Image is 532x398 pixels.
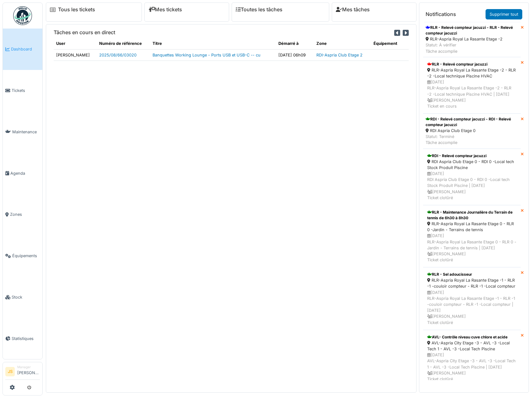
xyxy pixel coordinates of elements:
[3,70,42,111] a: Tickets
[427,277,517,289] div: RLR-Aspria Royal La Rasante Etage -1 - RLR -1 -couloir compteur - RLR -1 -Local compteur
[336,7,370,13] a: Mes tâches
[427,61,517,67] div: RLR - Relevé compteur jacuzzi
[426,11,456,17] h6: Notifications
[153,53,261,57] a: Banquettes Working Lounge - Ports USB et USB-C -- cu
[423,149,521,205] a: RDI - Relevé compteur jacuzzi RDI Aspria Club Etage 0 - RDI 0 -Local tech Stock Produit Piscine [...
[148,7,182,13] a: Mes tickets
[12,336,40,342] span: Statistiques
[3,318,42,359] a: Statistiques
[54,49,97,61] td: [PERSON_NAME]
[3,235,42,277] a: Équipements
[5,365,40,380] a: JS Manager[PERSON_NAME]
[486,9,522,19] a: Supprimer tout
[423,205,521,267] a: RLR - Maintenance Journalière du Terrain de tennis de 6h30 à 8h30 RLR-Aspria Royal La Rasante Eta...
[12,88,40,93] span: Tickets
[427,340,517,352] div: AVL-Aspria City Etage -3 - AVL -3 -Local Tech 1 - AVL -3 -Local Tech Piscine
[17,365,40,369] div: Manager
[12,253,40,259] span: Équipements
[427,334,517,340] div: AVL- Contrôle niveau cuve chlore et acide
[427,210,517,221] div: RLR - Maintenance Journalière du Terrain de tennis de 6h30 à 8h30
[371,38,409,49] th: Équipement
[427,352,517,382] div: [DATE] AVL-Aspria City Etage -3 - AVL -3 -Local Tech 1 - AVL -3 -Local Tech Piscine | [DATE] [PER...
[13,6,32,25] img: Badge_color-CXgf-gQk.svg
[236,7,282,13] a: Toutes les tâches
[427,153,517,159] div: RDI - Relevé compteur jacuzzi
[17,365,40,378] li: [PERSON_NAME]
[150,38,276,49] th: Titre
[427,159,517,171] div: RDI Aspria Club Etage 0 - RDI 0 -Local tech Stock Produit Piscine
[423,57,521,114] a: RLR - Relevé compteur jacuzzi RLR-Aspria Royal La Rasante Etage -2 - RLR -2 -Local technique Pisc...
[426,36,518,42] div: RLR-Aspria Royal La Rasante Etage -2
[3,29,42,70] a: Dashboard
[427,221,517,233] div: RLR-Aspria Royal La Rasante Etage 0 - RLR 0 -Jardin - Terrains de tennis
[3,152,42,194] a: Agenda
[10,211,40,217] span: Zones
[426,42,518,54] div: Statut: À vérifier Tâche accomplie
[423,114,521,149] a: RDI - Relevé compteur jacuzzi - RDI - Relevé compteur jacuzzi RDI Aspria Club Etage 0 Statut: Ter...
[12,294,40,300] span: Stock
[426,134,518,146] div: Statut: Terminé Tâche accomplie
[12,129,40,135] span: Maintenance
[3,277,42,318] a: Stock
[97,38,150,49] th: Numéro de référence
[276,49,314,61] td: [DATE] 06h09
[427,272,517,277] div: RLR - Sel adoucisseur
[54,29,115,35] h6: Tâches en cours en direct
[316,53,363,57] a: RDI-Aspria Club Etage 2
[3,111,42,153] a: Maintenance
[427,233,517,263] div: [DATE] RLR-Aspria Royal La Rasante Etage 0 - RLR 0 -Jardin - Terrains de tennis | [DATE] [PERSON_...
[427,67,517,79] div: RLR-Aspria Royal La Rasante Etage -2 - RLR -2 -Local technique Piscine HVAC
[426,128,518,134] div: RDI Aspria Club Etage 0
[10,170,40,176] span: Agenda
[427,289,517,326] div: [DATE] RLR-Aspria Royal La Rasante Etage -1 - RLR -1 -couloir compteur - RLR -1 -Local compteur |...
[427,171,517,201] div: [DATE] RDI Aspria Club Etage 0 - RDI 0 -Local tech Stock Produit Piscine | [DATE] [PERSON_NAME] T...
[99,53,137,57] a: 2025/08/66/03020
[426,116,518,128] div: RDI - Relevé compteur jacuzzi - RDI - Relevé compteur jacuzzi
[11,46,40,52] span: Dashboard
[426,25,518,36] div: RLR - Relevé compteur jacuzzi - RLR - Relevé compteur jacuzzi
[58,7,95,13] a: Tous les tickets
[423,330,521,386] a: AVL- Contrôle niveau cuve chlore et acide AVL-Aspria City Etage -3 - AVL -3 -Local Tech 1 - AVL -...
[276,38,314,49] th: Démarré à
[423,267,521,330] a: RLR - Sel adoucisseur RLR-Aspria Royal La Rasante Etage -1 - RLR -1 -couloir compteur - RLR -1 -L...
[3,194,42,235] a: Zones
[427,79,517,109] div: [DATE] RLR-Aspria Royal La Rasante Etage -2 - RLR -2 -Local technique Piscine HVAC | [DATE] [PERS...
[5,367,15,376] li: JS
[423,22,521,57] a: RLR - Relevé compteur jacuzzi - RLR - Relevé compteur jacuzzi RLR-Aspria Royal La Rasante Etage -...
[56,41,65,46] span: translation missing: fr.shared.user
[314,38,371,49] th: Zone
